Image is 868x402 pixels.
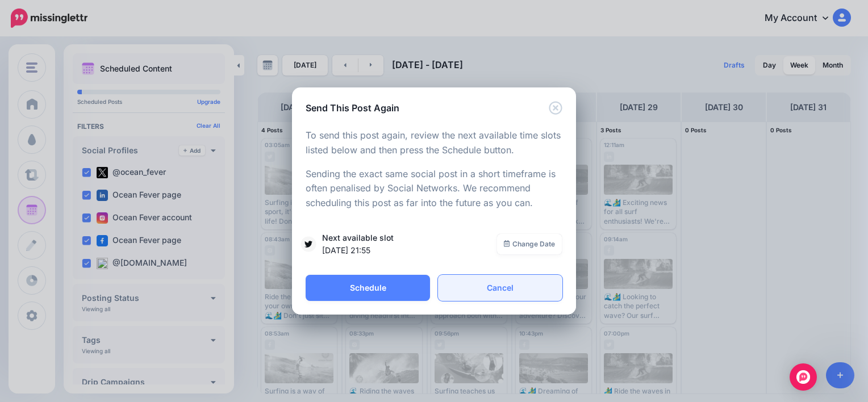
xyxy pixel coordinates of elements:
span: [DATE] 21:55 [322,244,491,257]
p: Sending the exact same social post in a short timeframe is often penalised by Social Networks. We... [306,167,562,211]
span: Next available slot [322,232,497,257]
a: Cancel [438,275,562,301]
h5: Send This Post Again [306,101,399,115]
div: Open Intercom Messenger [790,363,817,391]
button: Close [549,101,562,115]
p: To send this post again, review the next available time slots listed below and then press the Sch... [306,128,562,158]
button: Schedule [306,275,430,301]
a: Change Date [497,234,562,254]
